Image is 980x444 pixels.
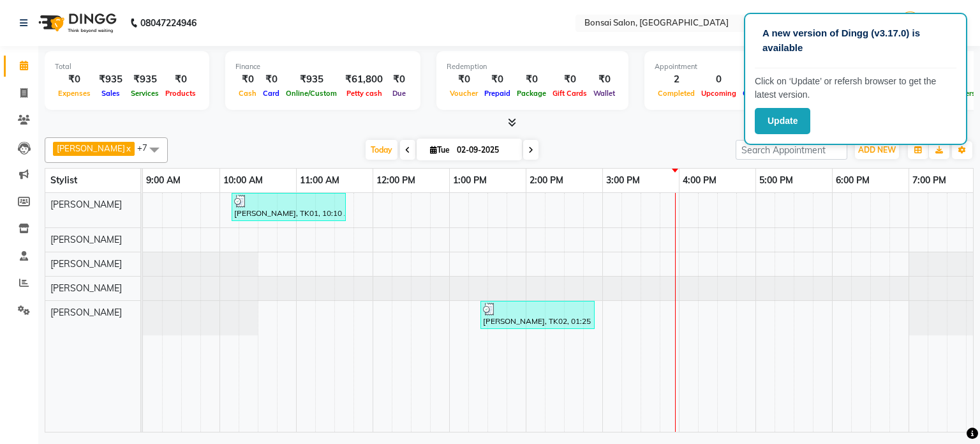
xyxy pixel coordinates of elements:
[389,89,409,98] span: Due
[514,89,549,98] span: Package
[482,303,593,327] div: [PERSON_NAME], TK02, 01:25 PM-02:55 PM, [DEMOGRAPHIC_DATA] - Wash & Conditioning (Long)
[590,72,618,87] div: ₹0
[453,141,517,160] input: 2025-09-02
[762,26,949,55] p: A new version of Dingg (v3.17.0) is available
[447,72,481,87] div: ₹0
[833,171,873,190] a: 6:00 PM
[94,72,128,87] div: ₹935
[736,140,847,160] input: Search Appointment
[450,171,490,190] a: 1:00 PM
[235,89,260,98] span: Cash
[50,234,122,245] span: [PERSON_NAME]
[590,89,618,98] span: Wallet
[514,72,549,87] div: ₹0
[755,75,956,102] p: Click on ‘Update’ or refersh browser to get the latest version.
[137,142,157,153] span: +7
[698,89,739,98] span: Upcoming
[260,89,283,98] span: Card
[447,61,618,72] div: Redemption
[98,89,123,98] span: Sales
[655,72,698,87] div: 2
[125,143,131,153] a: x
[388,72,410,87] div: ₹0
[655,89,698,98] span: Completed
[235,72,260,87] div: ₹0
[340,72,388,87] div: ₹61,800
[855,141,899,159] button: ADD NEW
[128,89,162,98] span: Services
[235,61,410,72] div: Finance
[343,89,385,98] span: Petty cash
[447,89,481,98] span: Voucher
[50,282,122,294] span: [PERSON_NAME]
[755,108,810,134] button: Update
[143,171,184,190] a: 9:00 AM
[366,140,397,160] span: Today
[549,72,590,87] div: ₹0
[373,171,419,190] a: 12:00 PM
[162,72,199,87] div: ₹0
[140,5,197,41] b: 08047224946
[549,89,590,98] span: Gift Cards
[698,72,739,87] div: 0
[909,171,949,190] a: 7:00 PM
[481,89,514,98] span: Prepaid
[427,145,453,155] span: Tue
[603,171,643,190] a: 3:00 PM
[739,89,776,98] span: Ongoing
[297,171,343,190] a: 11:00 AM
[655,61,813,72] div: Appointment
[50,174,77,186] span: Stylist
[526,171,567,190] a: 2:00 PM
[481,72,514,87] div: ₹0
[128,72,162,87] div: ₹935
[858,145,896,155] span: ADD NEW
[162,89,199,98] span: Products
[899,11,921,34] img: Admin
[260,72,283,87] div: ₹0
[33,5,120,41] img: logo
[55,72,94,87] div: ₹0
[679,171,720,190] a: 4:00 PM
[50,199,122,210] span: [PERSON_NAME]
[739,72,776,87] div: 0
[283,72,340,87] div: ₹935
[55,89,94,98] span: Expenses
[57,143,125,153] span: [PERSON_NAME]
[50,307,122,318] span: [PERSON_NAME]
[50,258,122,270] span: [PERSON_NAME]
[220,171,266,190] a: 10:00 AM
[55,61,199,72] div: Total
[233,195,345,219] div: [PERSON_NAME], TK01, 10:10 AM-11:40 AM, [DEMOGRAPHIC_DATA] - Wash & Conditioning ( Medium)
[283,89,340,98] span: Online/Custom
[756,171,796,190] a: 5:00 PM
